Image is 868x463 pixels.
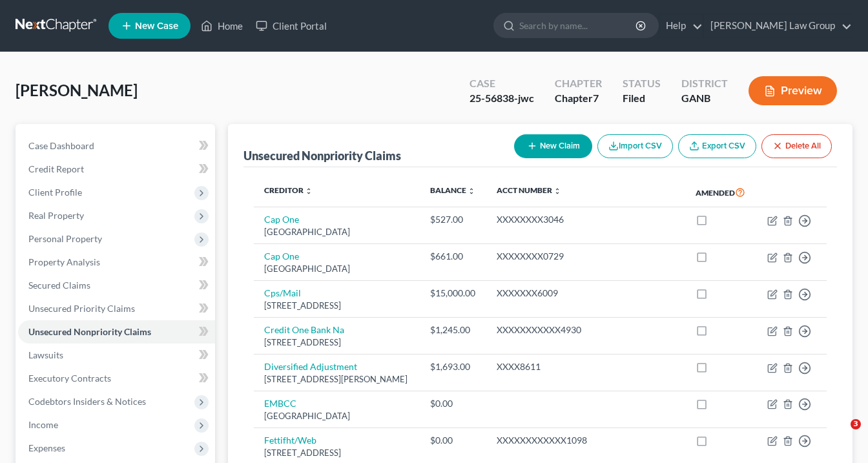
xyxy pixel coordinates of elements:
span: Client Profile [28,187,82,198]
a: EMBCC [264,398,296,409]
span: Expenses [28,442,65,453]
span: Real Property [28,210,84,221]
div: Status [623,76,661,91]
span: Unsecured Nonpriority Claims [28,326,151,337]
span: New Case [135,21,178,31]
div: Unsecured Nonpriority Claims [243,148,401,163]
span: Personal Property [28,233,102,244]
i: unfold_more [305,187,313,195]
div: $1,693.00 [430,360,476,373]
a: Credit One Bank Na [264,324,344,335]
div: $661.00 [430,250,476,263]
div: Case [470,76,534,91]
button: New Claim [514,134,592,158]
span: Codebtors Insiders & Notices [28,396,146,407]
div: [STREET_ADDRESS][PERSON_NAME] [264,373,409,386]
a: [PERSON_NAME] Law Group [704,14,852,37]
div: [GEOGRAPHIC_DATA] [264,410,409,422]
span: Unsecured Priority Claims [28,303,135,314]
div: XXXXXXXXXXX4930 [497,324,674,336]
input: Search by name... [519,14,637,37]
iframe: Intercom live chat [824,419,855,450]
a: Cap One [264,214,299,225]
th: Amended [685,178,756,207]
span: 7 [593,92,599,104]
div: XXXXXXXX3046 [497,213,674,226]
a: Executory Contracts [18,367,215,390]
a: Cap One [264,251,299,262]
a: Property Analysis [18,251,215,274]
a: Export CSV [678,134,756,158]
div: District [681,76,728,91]
span: Income [28,419,58,430]
div: [GEOGRAPHIC_DATA] [264,263,409,275]
a: Help [659,14,703,37]
div: Filed [623,91,661,106]
div: XXXXXXXX0729 [497,250,674,263]
span: [PERSON_NAME] [15,81,138,99]
button: Import CSV [597,134,673,158]
a: Balance unfold_more [430,185,475,195]
a: Cps/Mail [264,287,301,298]
div: Chapter [555,91,602,106]
a: Client Portal [249,14,333,37]
a: Unsecured Priority Claims [18,297,215,320]
a: Unsecured Nonpriority Claims [18,320,215,344]
a: Acct Number unfold_more [497,185,561,195]
a: Fettifht/Web [264,435,316,446]
span: Property Analysis [28,256,100,267]
div: XXXXXXX6009 [497,287,674,300]
a: Lawsuits [18,344,215,367]
div: GANB [681,91,728,106]
span: Lawsuits [28,349,63,360]
span: Credit Report [28,163,84,174]
div: 25-56838-jwc [470,91,534,106]
div: $0.00 [430,434,476,447]
a: Credit Report [18,158,215,181]
a: Secured Claims [18,274,215,297]
div: Chapter [555,76,602,91]
span: Case Dashboard [28,140,94,151]
button: Delete All [761,134,832,158]
a: Case Dashboard [18,134,215,158]
a: Creditor unfold_more [264,185,313,195]
span: Secured Claims [28,280,90,291]
i: unfold_more [468,187,475,195]
div: $15,000.00 [430,287,476,300]
div: XXXX8611 [497,360,674,373]
div: [STREET_ADDRESS] [264,336,409,349]
div: XXXXXXXXXXXX1098 [497,434,674,447]
div: [GEOGRAPHIC_DATA] [264,226,409,238]
span: 3 [851,419,861,429]
div: $527.00 [430,213,476,226]
div: $0.00 [430,397,476,410]
span: Executory Contracts [28,373,111,384]
i: unfold_more [553,187,561,195]
div: [STREET_ADDRESS] [264,447,409,459]
a: Home [194,14,249,37]
button: Preview [749,76,837,105]
div: $1,245.00 [430,324,476,336]
div: [STREET_ADDRESS] [264,300,409,312]
a: Diversified Adjustment [264,361,357,372]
